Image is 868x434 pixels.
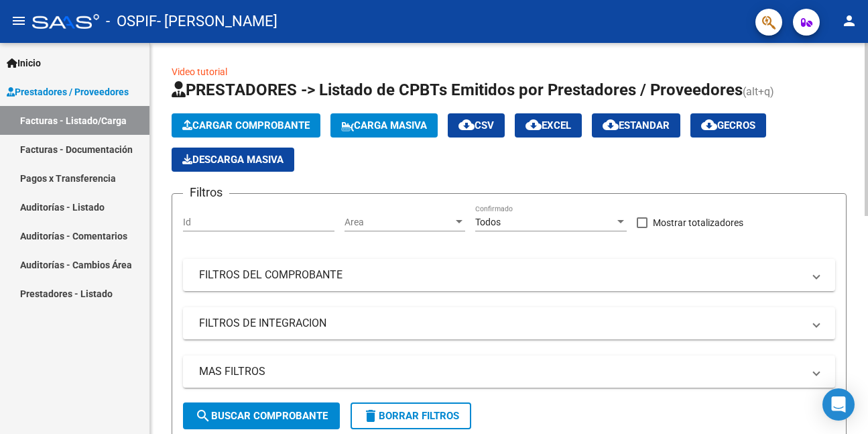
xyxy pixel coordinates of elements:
span: - OSPIF [106,7,157,36]
span: Area [345,217,453,228]
mat-icon: cloud_download [701,117,717,133]
mat-expansion-panel-header: MAS FILTROS [183,356,835,388]
span: Carga Masiva [341,119,427,131]
button: Descarga Masiva [172,148,294,172]
mat-expansion-panel-header: FILTROS DE INTEGRACION [183,307,835,339]
span: CSV [458,119,494,131]
span: Borrar Filtros [363,410,459,422]
span: Estandar [603,119,670,131]
span: Cargar Comprobante [182,119,310,131]
span: PRESTADORES -> Listado de CPBTs Emitidos por Prestadores / Proveedores [172,80,743,99]
a: Video tutorial [172,66,227,77]
button: Gecros [690,113,766,138]
mat-panel-title: FILTROS DEL COMPROBANTE [199,268,803,282]
mat-expansion-panel-header: FILTROS DEL COMPROBANTE [183,259,835,291]
button: Borrar Filtros [351,402,471,429]
app-download-masive: Descarga masiva de comprobantes (adjuntos) [172,148,294,172]
mat-icon: cloud_download [458,117,475,133]
span: Descarga Masiva [182,154,284,166]
span: - [PERSON_NAME] [157,7,277,36]
span: Prestadores / Proveedores [7,85,129,99]
mat-icon: search [195,408,211,424]
button: EXCEL [515,113,582,138]
button: CSV [448,113,505,138]
mat-panel-title: MAS FILTROS [199,364,803,379]
mat-icon: delete [363,408,379,424]
span: Mostrar totalizadores [653,215,743,231]
mat-icon: person [841,13,857,29]
span: Todos [475,217,501,227]
mat-icon: cloud_download [525,117,542,133]
h3: Filtros [183,183,229,202]
mat-icon: menu [11,13,27,29]
span: (alt+q) [743,85,774,98]
button: Estandar [592,113,680,138]
span: Inicio [7,56,41,70]
button: Buscar Comprobante [183,402,340,429]
button: Cargar Comprobante [172,113,320,138]
span: Gecros [701,119,755,131]
mat-panel-title: FILTROS DE INTEGRACION [199,316,803,331]
button: Carga Masiva [330,113,438,138]
span: EXCEL [525,119,571,131]
mat-icon: cloud_download [603,117,619,133]
span: Buscar Comprobante [195,410,328,422]
div: Open Intercom Messenger [822,388,855,421]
